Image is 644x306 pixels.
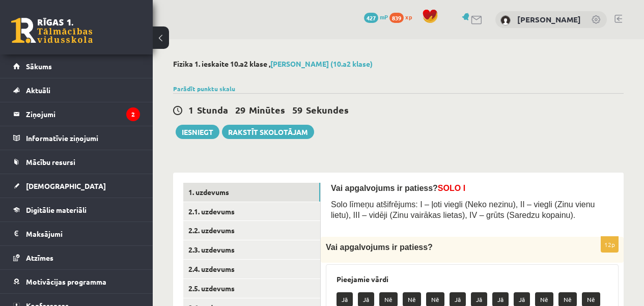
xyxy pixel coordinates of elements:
[364,13,378,23] span: 427
[389,13,417,21] a: 839 xp
[438,184,465,192] span: SOLO I
[197,104,228,116] span: Stunda
[13,150,140,174] a: Mācību resursi
[13,126,140,150] a: Informatīvie ziņojumi
[183,279,320,298] a: 2.5. uzdevums
[26,205,87,214] span: Digitālie materiāli
[601,236,619,253] p: 12p
[500,15,511,25] img: Adrians Minovs
[126,107,140,121] i: 2
[26,157,75,166] span: Mācību resursi
[26,277,106,286] span: Motivācijas programma
[26,102,140,126] legend: Ziņojumi
[222,125,314,139] a: Rakstīt skolotājam
[183,202,320,221] a: 2.1. uzdevums
[188,104,193,116] span: 1
[306,104,349,116] span: Sekundes
[176,125,219,139] button: Iesniegt
[183,240,320,259] a: 2.3. uzdevums
[11,18,93,43] a: Rīgas 1. Tālmācības vidusskola
[13,54,140,78] a: Sākums
[26,253,53,262] span: Atzīmes
[364,13,388,21] a: 427 mP
[13,102,140,126] a: Ziņojumi2
[380,13,388,21] span: mP
[26,181,106,190] span: [DEMOGRAPHIC_DATA]
[183,221,320,240] a: 2.2. uzdevums
[13,246,140,269] a: Atzīmes
[13,270,140,293] a: Motivācijas programma
[249,104,285,116] span: Minūtes
[292,104,302,116] span: 59
[183,260,320,279] a: 2.4. uzdevums
[326,243,433,252] span: Vai apgalvojums ir patiess?
[405,13,412,21] span: xp
[270,59,373,68] a: [PERSON_NAME] (10.a2 klase)
[26,62,52,71] span: Sākums
[13,198,140,221] a: Digitālie materiāli
[337,275,608,284] h3: Pieejamie vārdi
[13,78,140,102] a: Aktuāli
[26,222,140,245] legend: Maksājumi
[173,85,235,93] a: Parādīt punktu skalu
[173,60,624,68] h2: Fizika 1. ieskaite 10.a2 klase ,
[235,104,245,116] span: 29
[26,126,140,150] legend: Informatīvie ziņojumi
[183,183,320,202] a: 1. uzdevums
[13,222,140,245] a: Maksājumi
[389,13,404,23] span: 839
[26,86,50,95] span: Aktuāli
[517,14,581,24] a: [PERSON_NAME]
[331,184,465,192] span: Vai apgalvojums ir patiess?
[331,200,595,219] span: Solo līmeņu atšifrējums: I – ļoti viegli (Neko nezinu), II – viegli (Zinu vienu lietu), III – vid...
[13,174,140,198] a: [DEMOGRAPHIC_DATA]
